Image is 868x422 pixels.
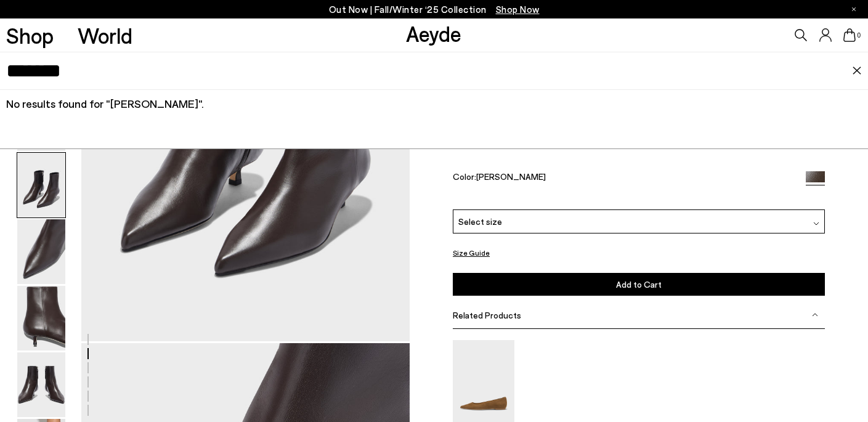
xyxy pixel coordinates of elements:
a: Aeyde [406,20,461,46]
img: svg%3E [812,312,818,318]
img: svg%3E [813,221,819,227]
span: [PERSON_NAME] [476,171,546,182]
a: Shop [6,25,54,46]
img: Sofie Leather Ankle Boots - Image 3 [17,219,65,284]
span: [PERSON_NAME] [110,97,198,110]
img: Sofie Leather Ankle Boots - Image 5 [17,352,65,417]
img: Sofie Leather Ankle Boots - Image 2 [17,153,65,217]
span: Navigate to /collections/new-in [496,4,540,15]
span: Add to Cart [616,279,662,290]
div: Color: [453,171,793,185]
img: Cassy Pointed-Toe Suede Flats [453,340,514,422]
span: Select size [458,215,502,228]
button: Add to Cart [453,273,825,296]
span: Related Products [453,310,521,320]
span: 0 [856,32,862,39]
a: World [78,25,132,46]
img: close.svg [852,67,862,75]
img: Sofie Leather Ankle Boots - Image 4 [17,286,65,351]
p: Out Now | Fall/Winter ‘25 Collection [329,2,540,17]
button: Size Guide [453,245,490,261]
a: 0 [843,28,856,42]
